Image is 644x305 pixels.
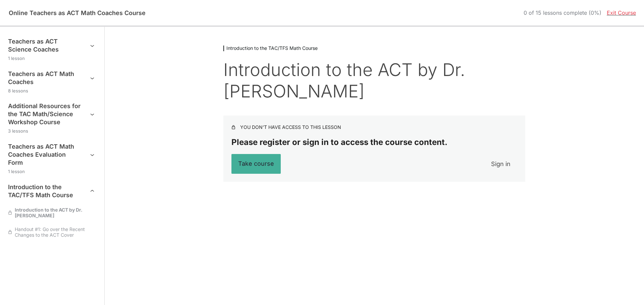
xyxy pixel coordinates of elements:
button: Teachers as ACT Science Coaches [8,37,96,54]
button: Additional Resources for the TAC Math/Science Workshop Course [8,102,96,126]
div: You don’t have access to this lesson [240,124,341,131]
a: Sign in [484,156,517,172]
span: Introduction to the ACT by Dr. [PERSON_NAME] [12,207,96,218]
div: 1 lesson [8,55,96,62]
button: Introduction to the TAC/TFS Math Course [8,183,96,199]
a: Handout #1: Go over the Recent Changes to the ACT Cover [8,226,96,238]
h3: Teachers as ACT Math Coaches [8,70,82,86]
h3: Introduction to the TAC/TFS Math Course [8,183,82,199]
a: Exit Course [607,9,636,16]
span: Handout #1: Go over the Recent Changes to the ACT Cover [12,226,96,238]
nav: Course outline [8,37,96,240]
button: Teachers as ACT Math Coaches [8,70,96,86]
h3: Teachers as ACT Science Coaches [8,37,82,54]
h3: Additional Resources for the TAC Math/Science Workshop Course [8,102,82,126]
div: 8 lessons [8,87,96,94]
h3: Introduction to the TAC/TFS Math Course [223,46,525,51]
h3: Teachers as ACT Math Coaches Evaluation Form [8,143,82,167]
button: Teachers as ACT Math Coaches Evaluation Form [8,143,96,167]
div: 1 lesson [8,168,96,175]
p: Please register or sign in to access the course content. [231,137,517,147]
h2: Online Teachers as ACT Math Coaches Course [8,9,146,16]
div: 0 of 15 lessons complete (0%) [524,10,601,16]
a: Take course [231,154,281,174]
div: 3 lessons [8,128,96,135]
h1: Introduction to the ACT by Dr. [PERSON_NAME] [223,59,525,102]
a: Introduction to the ACT by Dr. [PERSON_NAME] [8,207,96,218]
